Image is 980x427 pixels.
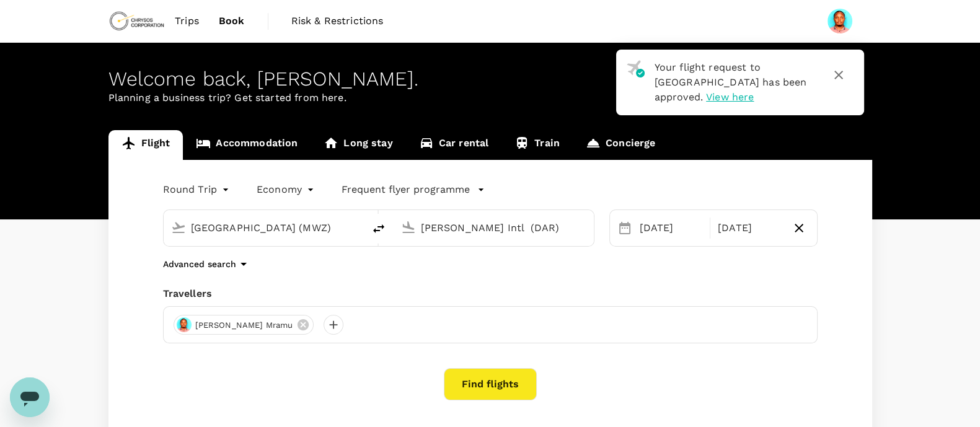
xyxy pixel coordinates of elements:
div: [DATE] [635,216,708,240]
p: Planning a business trip? Get started from here. [108,90,872,105]
a: Accommodation [183,130,311,160]
button: delete [364,214,394,244]
button: Open [585,226,588,229]
button: Frequent flyer programme [342,182,485,197]
span: Book [219,14,245,29]
p: Advanced search [163,258,236,270]
iframe: Button to launch messaging window [10,377,50,417]
span: Risk & Restrictions [291,14,384,29]
div: Welcome back , [PERSON_NAME] . [108,68,872,90]
a: Train [501,130,573,160]
p: Frequent flyer programme [342,182,470,197]
a: Long stay [311,130,405,160]
span: Your flight request to [GEOGRAPHIC_DATA] has been approved. [655,61,807,103]
div: Round Trip [163,180,232,200]
img: avatar-66a92a0b57fa5.jpeg [177,317,192,332]
span: [PERSON_NAME] Mramu [188,319,301,332]
span: Trips [175,14,199,29]
a: Car rental [406,130,502,160]
div: [PERSON_NAME] Mramu [174,315,314,335]
button: Open [355,226,358,229]
img: Erick Stanford Mramu [828,9,852,33]
input: Going to [421,218,568,237]
span: View here [706,91,754,103]
button: Advanced search [163,257,251,271]
div: Economy [257,180,317,200]
a: Concierge [573,130,668,160]
div: Travellers [163,286,818,301]
button: Find flights [444,368,537,400]
a: Flight [108,130,183,160]
input: Depart from [191,218,338,237]
img: Chrysos Corporation [108,7,166,35]
div: [DATE] [713,216,786,240]
img: flight-approved [627,60,645,77]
